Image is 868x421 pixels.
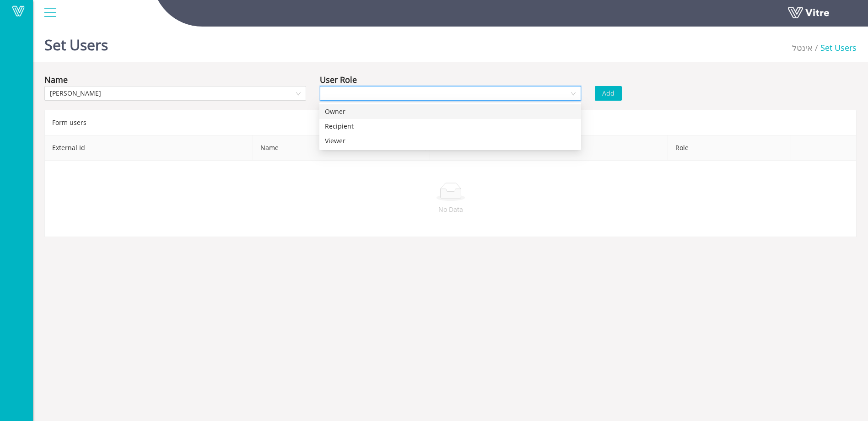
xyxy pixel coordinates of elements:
th: External Id [45,135,253,161]
span: Inna Kaminsky [50,86,301,100]
li: Set Users [813,41,857,54]
th: Role [668,135,791,161]
div: Viewer [325,136,576,146]
div: Viewer [319,134,581,148]
div: Name [44,73,68,86]
div: Owner [319,104,581,119]
div: Form users [44,110,857,135]
div: Recipient [325,121,576,131]
div: User Role [320,73,357,86]
div: Owner [325,107,576,117]
span: Name [253,135,430,160]
p: No Data [52,205,849,215]
h1: Set Users [44,23,108,62]
button: Add [595,86,622,101]
span: 19 [792,42,813,53]
div: Recipient [319,119,581,134]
